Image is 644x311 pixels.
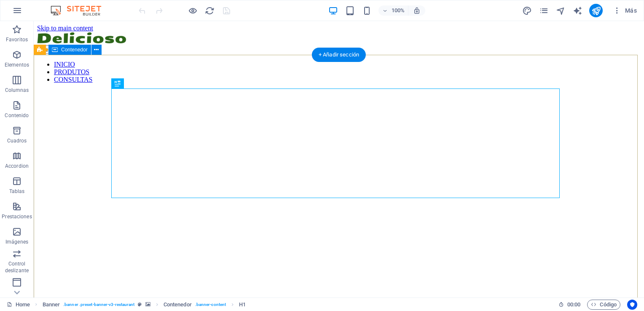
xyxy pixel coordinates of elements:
[5,112,29,119] p: Contenido
[522,6,532,16] i: Diseño (Ctrl+Alt+Y)
[522,5,532,16] button: design
[567,300,580,310] span: 00 00
[587,300,620,310] button: Código
[239,300,246,310] span: Haz clic para seleccionar y doble clic para editar
[589,4,603,17] button: publish
[627,300,637,310] button: Usercentrics
[205,6,215,16] i: Volver a cargar página
[378,5,408,16] button: 100%
[555,5,566,16] button: navigator
[43,300,60,310] span: Haz clic para seleccionar y doble clic para editar
[5,239,28,245] p: Imágenes
[7,300,30,310] a: Haz clic para cancelar la selección y doble clic para abrir páginas
[413,7,421,14] i: Al redimensionar, ajustar el nivel de zoom automáticamente para ajustarse al dispositivo elegido.
[572,5,582,16] button: text_generator
[609,4,640,17] button: Más
[573,6,582,16] i: AI Writer
[556,6,566,16] i: Navegador
[48,5,112,16] img: Editor Logo
[43,300,246,310] nav: breadcrumb
[7,137,27,144] p: Cuadros
[61,47,88,52] span: Contenedor
[539,6,549,16] i: Páginas (Ctrl+Alt+S)
[164,300,192,310] span: Haz clic para seleccionar y doble clic para editar
[391,5,405,16] h6: 100%
[138,302,142,307] i: Este elemento es un preajuste personalizable
[591,6,601,16] i: Publicar
[539,5,549,16] button: pages
[558,300,581,310] h6: Tiempo de la sesión
[188,5,198,16] button: Haz clic para salir del modo de previsualización y seguir editando
[5,87,29,94] p: Columnas
[5,163,29,169] p: Accordion
[6,36,28,43] p: Favoritos
[145,302,150,307] i: Este elemento contiene un fondo
[2,213,32,220] p: Prestaciones
[5,62,29,68] p: Elementos
[312,48,366,62] div: + Añadir sección
[195,300,226,310] span: . banner-content
[591,300,617,310] span: Código
[613,6,637,15] span: Más
[573,301,574,308] span: :
[3,3,59,11] a: Skip to main content
[63,300,134,310] span: . banner .preset-banner-v3-restaurant
[204,5,215,16] button: reload
[9,188,25,195] p: Tablas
